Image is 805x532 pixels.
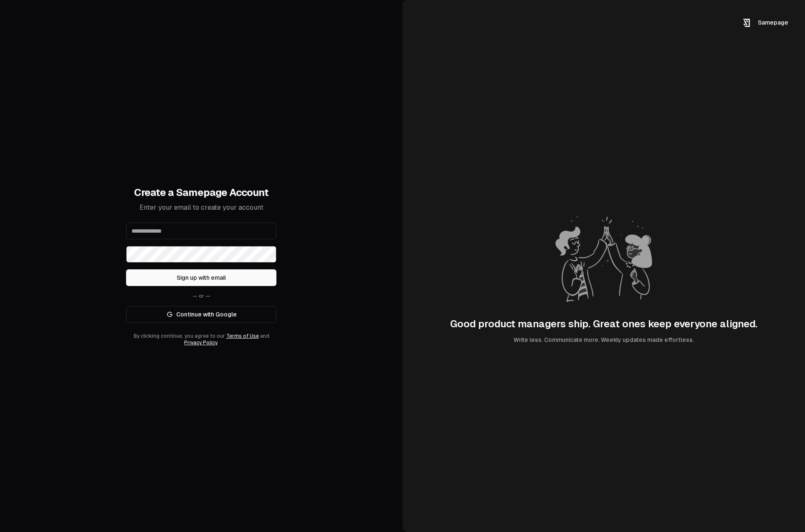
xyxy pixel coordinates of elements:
[126,333,276,346] div: By clicking continue, you agree to our and .
[450,317,757,331] div: Good product managers ship. Great ones keep everyone aligned.
[758,19,788,26] span: Samepage
[514,336,694,344] div: Write less. Communicate more. Weekly updates made effortless.
[226,333,259,339] a: Terms of Use
[184,340,217,346] a: Privacy Policy
[126,203,276,213] p: Enter your email to create your account
[126,293,276,299] div: — or —
[8,487,28,507] iframe: Intercom live chat
[126,269,276,286] button: Sign up with email
[126,186,276,199] h1: Create a Samepage Account
[126,306,276,323] a: Continue with Google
